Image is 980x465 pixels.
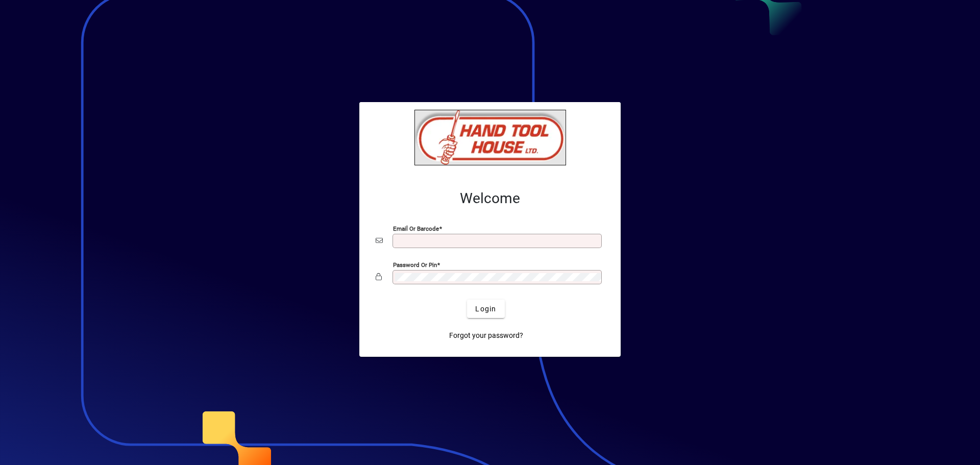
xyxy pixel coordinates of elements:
span: Login [475,304,496,314]
button: Login [467,300,504,318]
a: Forgot your password? [445,326,527,345]
mat-label: Password or Pin [393,261,437,268]
h2: Welcome [376,190,604,207]
mat-label: Email or Barcode [393,225,439,232]
span: Forgot your password? [449,330,523,341]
